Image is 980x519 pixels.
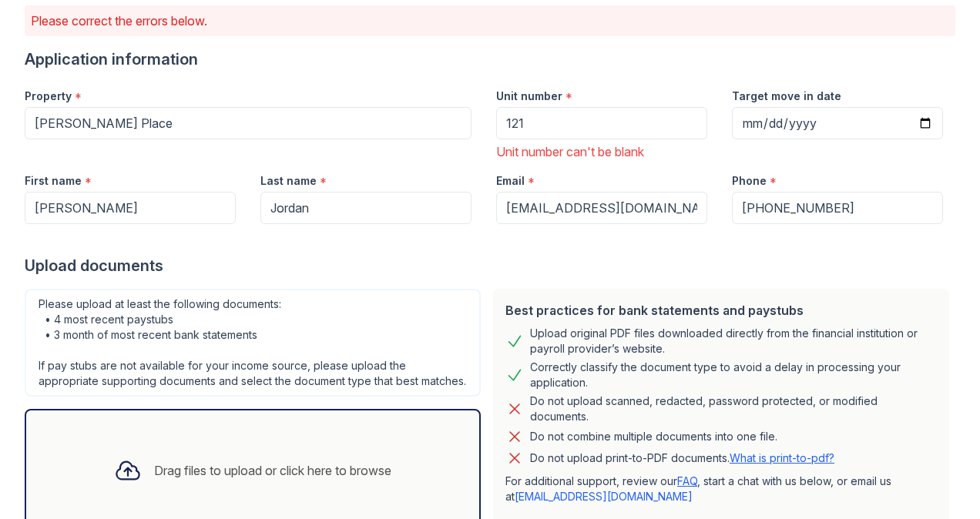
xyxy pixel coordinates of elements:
div: Drag files to upload or click here to browse [154,461,391,480]
div: Do not upload scanned, redacted, password protected, or modified documents. [530,393,937,424]
label: First name [25,173,82,189]
p: For additional support, review our , start a chat with us below, or email us at [505,474,937,504]
p: Do not upload print-to-PDF documents. [530,450,834,466]
div: Correctly classify the document type to avoid a delay in processing your application. [530,360,937,390]
label: Phone [732,173,767,189]
label: Email [496,173,525,189]
label: Property [25,89,72,104]
label: Unit number [496,89,562,104]
label: Target move in date [732,89,841,104]
a: What is print-to-pdf? [730,451,834,464]
div: Do not combine multiple documents into one file. [530,427,777,446]
div: Upload original PDF files downloaded directly from the financial institution or payroll provider’... [530,326,937,357]
a: FAQ [677,474,697,487]
p: Please correct the errors below. [31,12,949,30]
div: Upload documents [25,255,955,276]
label: Last name [260,173,317,189]
div: Unit number can't be blank [496,142,707,161]
div: Please upload at least the following documents: • 4 most recent paystubs • 3 month of most recent... [25,289,481,397]
div: Application information [25,49,955,70]
div: Best practices for bank statements and paystubs [505,301,937,320]
a: [EMAIL_ADDRESS][DOMAIN_NAME] [515,490,693,503]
